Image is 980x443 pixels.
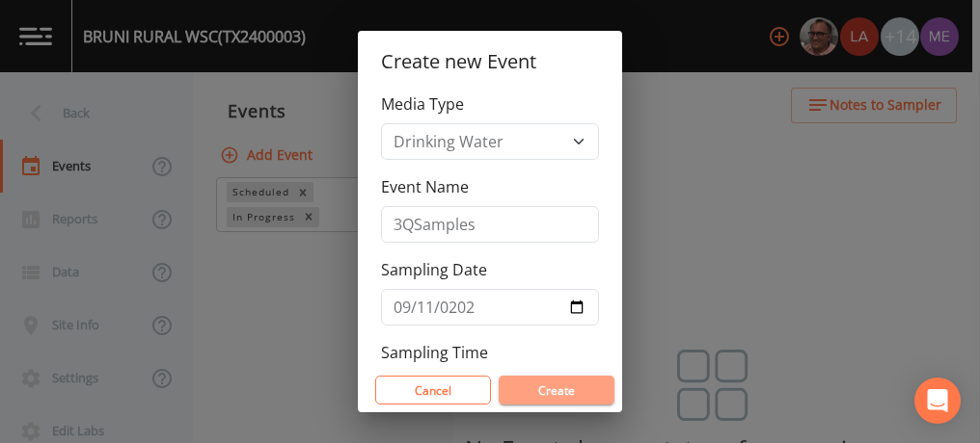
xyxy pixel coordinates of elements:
h2: Create new Event [358,31,622,92]
label: Event Name [381,175,469,198]
button: Create [499,376,614,404]
label: Sampling Date [381,258,487,281]
label: Media Type [381,92,464,116]
button: Cancel [375,376,491,404]
div: Open Intercom Messenger [914,378,961,424]
label: Sampling Time [381,341,488,364]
